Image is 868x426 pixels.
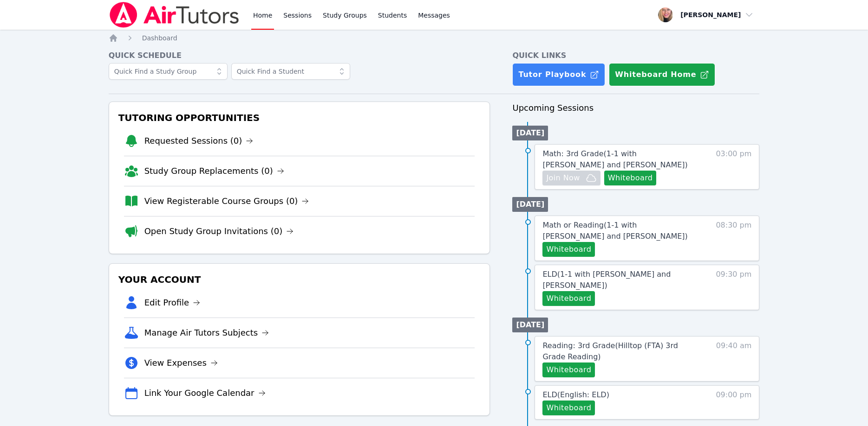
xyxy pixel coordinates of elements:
[512,63,605,86] a: Tutor Playbook
[144,326,269,339] a: Manage Air Tutors Subjects
[142,33,177,43] a: Dashboard
[144,387,266,400] a: Link Your Google Calendar
[716,220,751,257] span: 08:30 pm
[144,165,284,178] a: Study Group Replacements (0)
[716,148,751,185] span: 03:00 pm
[144,356,218,369] a: View Expenses
[542,401,595,415] button: Whiteboard
[542,220,699,242] a: Math or Reading(1-1 with [PERSON_NAME] and [PERSON_NAME])
[542,148,699,171] a: Math: 3rd Grade(1-1 with [PERSON_NAME] and [PERSON_NAME])
[542,270,671,290] span: ELD ( 1-1 with [PERSON_NAME] and [PERSON_NAME] )
[542,291,595,306] button: Whiteboard
[542,341,678,361] span: Reading: 3rd Grade ( Hilltop (FTA) 3rd Grade Reading )
[542,340,699,362] a: Reading: 3rd Grade(Hilltop (FTA) 3rd Grade Reading)
[542,149,687,169] span: Math: 3rd Grade ( 1-1 with [PERSON_NAME] and [PERSON_NAME] )
[144,134,254,147] a: Requested Sessions (0)
[512,197,548,212] li: [DATE]
[546,172,580,184] span: Join Now
[542,269,699,291] a: ELD(1-1 with [PERSON_NAME] and [PERSON_NAME])
[109,33,760,43] nav: Breadcrumb
[542,221,687,241] span: Math or Reading ( 1-1 with [PERSON_NAME] and [PERSON_NAME] )
[117,109,483,126] h3: Tutoring Opportunities
[604,171,657,185] button: Whiteboard
[512,50,759,61] h4: Quick Links
[142,34,177,42] span: Dashboard
[418,11,450,20] span: Messages
[716,389,751,415] span: 09:00 pm
[109,63,228,80] input: Quick Find a Study Group
[542,390,609,399] span: ELD ( English: ELD )
[609,63,715,86] button: Whiteboard Home
[716,269,751,306] span: 09:30 pm
[542,242,595,257] button: Whiteboard
[109,50,490,61] h4: Quick Schedule
[117,271,483,288] h3: Your Account
[144,195,309,208] a: View Registerable Course Groups (0)
[542,171,600,185] button: Join Now
[144,225,294,238] a: Open Study Group Invitations (0)
[109,2,240,28] img: Air Tutors
[512,318,548,332] li: [DATE]
[716,340,752,377] span: 09:40 am
[231,63,350,80] input: Quick Find a Student
[542,362,595,377] button: Whiteboard
[542,389,609,401] a: ELD(English: ELD)
[144,296,201,309] a: Edit Profile
[512,126,548,140] li: [DATE]
[512,102,759,114] h3: Upcoming Sessions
